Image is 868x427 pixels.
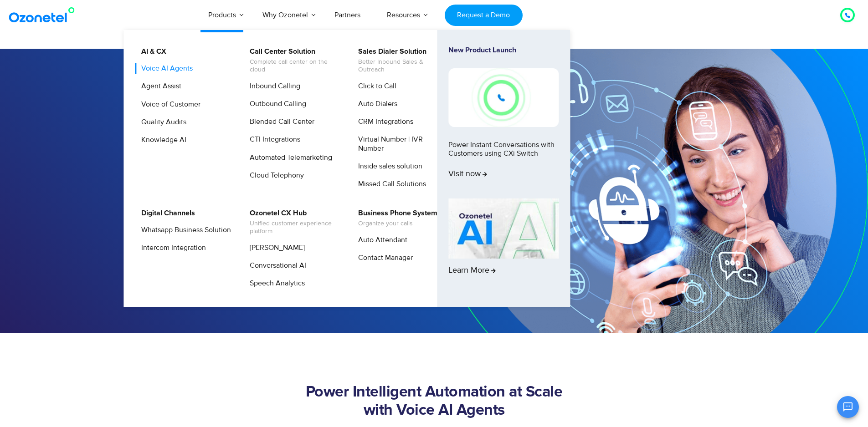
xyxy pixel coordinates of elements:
[352,234,409,246] a: Auto Attendant
[244,81,302,92] a: Inbound Calling
[244,152,334,163] a: Automated Telemarketing
[352,161,424,172] a: Inside sales solution
[244,46,341,75] a: Call Center SolutionComplete call center on the cloud
[135,208,196,219] a: Digital Channels
[135,242,207,254] a: Intercom Integration
[448,68,559,127] img: New-Project-17.png
[244,116,316,127] a: Blended Call Center
[135,81,183,92] a: Agent Assist
[352,252,414,264] a: Contact Manager
[250,58,339,74] span: Complete call center on the cloud
[358,58,448,74] span: Better Inbound Sales & Outreach
[244,260,308,271] a: Conversational AI
[448,198,559,291] a: Learn More
[135,46,168,57] a: AI & CX
[352,98,399,110] a: Auto Dialers
[352,81,398,92] a: Click to Call
[352,46,449,75] a: Sales Dialer SolutionBetter Inbound Sales & Outreach
[244,134,302,145] a: CTI Integrations
[135,99,202,110] a: Voice of Customer
[352,208,439,229] a: Business Phone SystemOrganize your calls
[149,383,719,420] h2: Power Intelligent Automation at Scale with Voice AI Agents
[135,134,188,146] a: Knowledge AI
[448,266,496,276] span: Learn More
[445,5,523,26] a: Request a Demo
[352,116,415,127] a: CRM Integrations
[135,117,188,128] a: Quality Audits
[352,178,427,190] a: Missed Call Solutions
[448,198,559,259] img: AI
[352,134,449,154] a: Virtual Number | IVR Number
[250,220,339,235] span: Unified customer experience platform
[244,170,305,181] a: Cloud Telephony
[244,98,308,110] a: Outbound Calling
[244,278,306,289] a: Speech Analytics
[135,224,232,236] a: Whatsapp Business Solution
[448,169,487,179] span: Visit now
[837,396,859,418] button: Open chat
[358,220,437,228] span: Organize your calls
[135,63,194,74] a: Voice AI Agents
[448,46,559,195] a: New Product LaunchPower Instant Conversations with Customers using CXi SwitchVisit now
[244,242,306,254] a: [PERSON_NAME]
[244,208,341,237] a: Ozonetel CX HubUnified customer experience platform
